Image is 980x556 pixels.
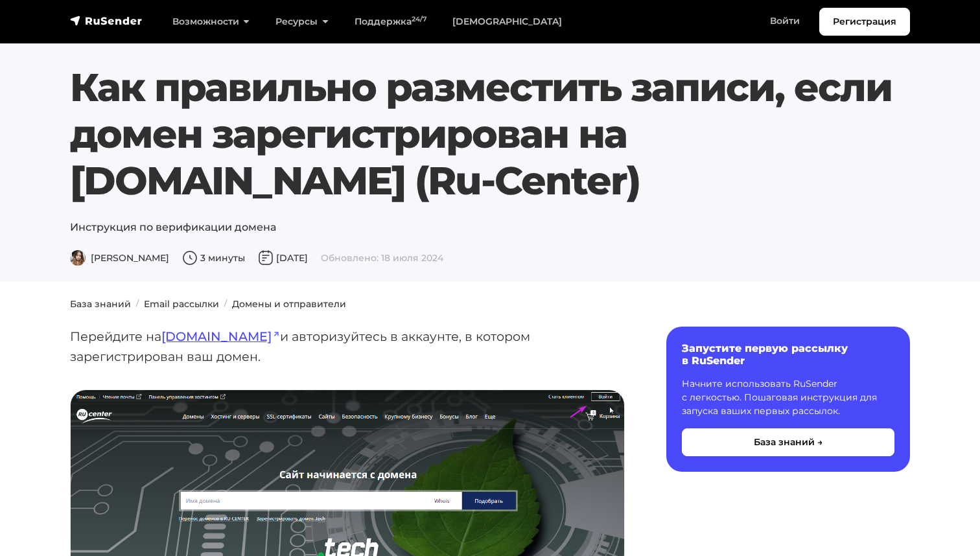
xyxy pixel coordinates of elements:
[70,298,131,310] a: База знаний
[62,297,918,311] nav: breadcrumb
[262,8,341,35] a: Ресурсы
[70,14,143,27] img: RuSender
[342,8,439,35] a: Поддержка24/7
[666,327,910,472] a: Запустите первую рассылку в RuSender Начните использовать RuSender с легкостью. Пошаговая инструк...
[258,252,308,264] span: [DATE]
[70,220,910,235] p: Инструкция по верификации домена
[70,327,625,366] p: Перейдите на и авторизуйтесь в аккаунте, в котором зарегистрирован ваш домен.
[70,252,169,264] span: [PERSON_NAME]
[159,8,262,35] a: Возможности
[70,64,910,204] h1: Как правильно разместить записи, если домен зарегистрирован на [DOMAIN_NAME] (Ru-Center)
[321,252,443,264] span: Обновлено: 18 июля 2024
[682,377,894,418] p: Начните использовать RuSender с легкостью. Пошаговая инструкция для запуска ваших первых рассылок.
[682,428,894,456] button: База знаний →
[757,8,813,34] a: Войти
[182,252,245,264] span: 3 минуты
[819,8,910,36] a: Регистрация
[144,298,219,310] a: Email рассылки
[258,250,274,266] img: Дата публикации
[182,250,198,266] img: Время чтения
[161,329,280,344] a: [DOMAIN_NAME]
[439,8,575,35] a: [DEMOGRAPHIC_DATA]
[682,342,894,367] h6: Запустите первую рассылку в RuSender
[232,298,346,310] a: Домены и отправители
[412,15,426,23] sup: 24/7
